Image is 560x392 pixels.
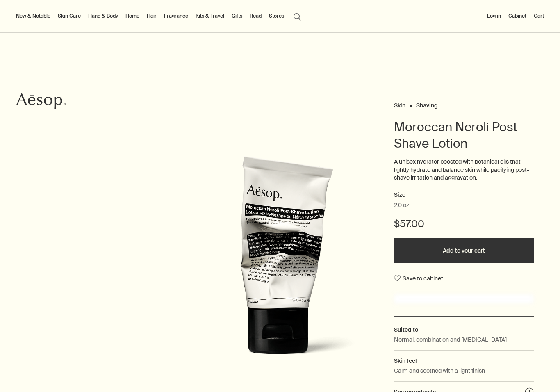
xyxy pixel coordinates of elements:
a: Cabinet [507,11,528,21]
h2: Suited to [394,325,534,334]
a: Shaving [416,102,438,105]
span: 2.0 oz [394,201,409,210]
a: Home [124,11,141,21]
a: Fragrance [162,11,190,21]
a: Skin [394,102,405,105]
button: Stores [267,11,286,21]
button: Save to cabinet [394,271,443,286]
p: A unisex hydrator boosted with botanical oils that lightly hydrate and balance skin while pacifyi... [394,158,534,182]
a: Read [248,11,263,21]
h2: Size [394,190,534,200]
a: Hair [145,11,158,21]
p: Normal, combination and [MEDICAL_DATA] [394,335,507,344]
h1: Moroccan Neroli Post-Shave Lotion [394,119,534,152]
h2: Skin feel [394,356,534,365]
a: Hand & Body [87,11,120,21]
svg: Aesop [16,93,66,109]
button: New & Notable [14,11,52,21]
button: Log in [485,11,503,21]
a: Skin Care [56,11,82,21]
a: Aesop [14,91,68,114]
button: Cart [532,11,546,21]
button: Open search [290,8,305,24]
p: Calm and soothed with a light finish [394,366,485,375]
img: Moroccan Neroli Post-Shave Lotion in aluminium tube [190,155,370,369]
button: Add to your cart - $57.00 [394,238,534,263]
a: Gifts [230,11,244,21]
span: $57.00 [394,217,424,230]
a: Kits & Travel [194,11,226,21]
